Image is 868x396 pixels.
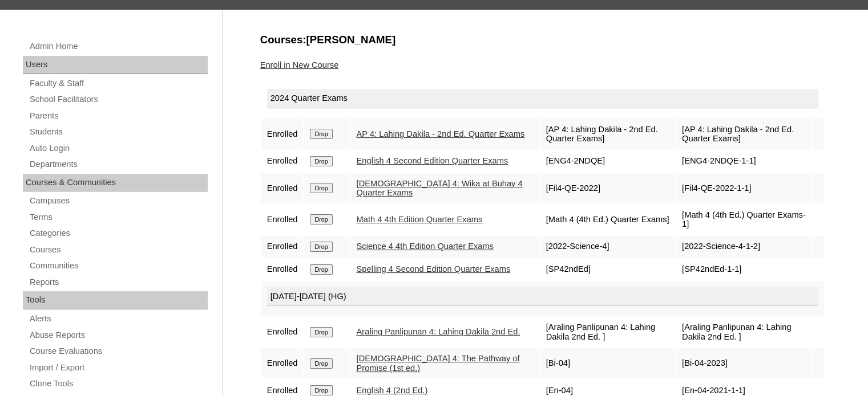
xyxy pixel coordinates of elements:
[357,354,520,373] a: [DEMOGRAPHIC_DATA] 4: The Pathway of Promise (1st ed.)
[357,156,508,165] a: English 4 Second Edition Quarter Exams
[261,259,304,280] td: Enrolled
[29,312,208,326] a: Alerts
[540,119,675,149] td: [AP 4: Lahing Dakila - 2nd Ed. Quarter Exams]
[676,236,812,258] td: [2022-Science-4-1-2]
[29,141,208,156] a: Auto Login
[540,259,675,280] td: [SP42ndEd]
[310,358,332,369] input: Drop
[29,226,208,240] a: Categories
[23,291,208,309] div: Tools
[540,150,675,172] td: [ENG4-2NDQE]
[29,275,208,289] a: Reports
[23,174,208,192] div: Courses & Communities
[310,385,332,395] input: Drop
[540,317,675,347] td: [Araling Panlipunan 4: Lahing Dakila 2nd Ed. ]
[261,348,304,378] td: Enrolled
[357,327,520,336] a: Araling Panlipunan 4: Lahing Dakila 2nd Ed.
[261,317,304,347] td: Enrolled
[310,183,332,193] input: Drop
[261,150,304,172] td: Enrolled
[261,119,304,149] td: Enrolled
[29,361,208,375] a: Import / Export
[310,264,332,275] input: Drop
[267,287,818,307] div: [DATE]-[DATE] (HG)
[357,129,525,138] a: AP 4: Lahing Dakila - 2nd Ed. Quarter Exams
[260,32,825,47] h3: Courses:[PERSON_NAME]
[357,215,483,224] a: Math 4 4th Edition Quarter Exams
[676,119,812,149] td: [AP 4: Lahing Dakila - 2nd Ed. Quarter Exams]
[676,348,812,378] td: [Bi-04-2023]
[310,156,332,166] input: Drop
[676,205,812,235] td: [Math 4 (4th Ed.) Quarter Exams-1]
[357,242,494,251] a: Science 4 4th Edition Quarter Exams
[267,89,818,108] div: 2024 Quarter Exams
[23,56,208,74] div: Users
[261,236,304,258] td: Enrolled
[29,157,208,172] a: Departments
[29,92,208,107] a: School Facilitators
[676,259,812,280] td: [SP42ndEd-1-1]
[540,348,675,378] td: [Bi-04]
[310,129,332,139] input: Drop
[29,39,208,54] a: Admin Home
[29,109,208,123] a: Parents
[261,205,304,235] td: Enrolled
[29,259,208,273] a: Communities
[310,242,332,252] input: Drop
[540,205,675,235] td: [Math 4 (4th Ed.) Quarter Exams]
[29,194,208,208] a: Campuses
[260,60,339,70] a: Enroll in New Course
[676,317,812,347] td: [Araling Panlipunan 4: Lahing Dakila 2nd Ed. ]
[29,210,208,224] a: Terms
[29,377,208,391] a: Clone Tools
[357,264,511,273] a: Spelling 4 Second Edition Quarter Exams
[310,214,332,224] input: Drop
[29,76,208,91] a: Faculty & Staff
[357,179,523,198] a: [DEMOGRAPHIC_DATA] 4: Wika at Buhay 4 Quarter Exams
[676,150,812,172] td: [ENG4-2NDQE-1-1]
[29,344,208,358] a: Course Evaluations
[357,386,428,395] a: English 4 (2nd Ed.)
[29,243,208,257] a: Courses
[540,173,675,203] td: [Fil4-QE-2022]
[29,125,208,139] a: Students
[540,236,675,258] td: [2022-Science-4]
[261,173,304,203] td: Enrolled
[676,173,812,203] td: [Fil4-QE-2022-1-1]
[29,328,208,342] a: Abuse Reports
[310,327,332,337] input: Drop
